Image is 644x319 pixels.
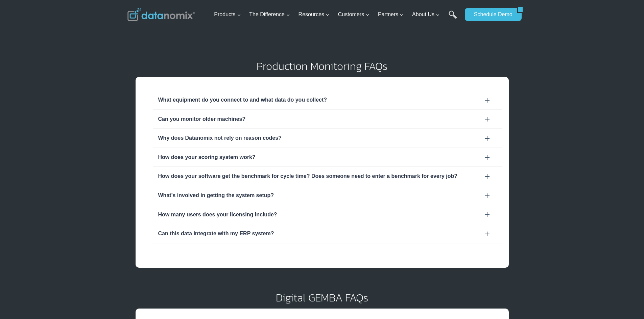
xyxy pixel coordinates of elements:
span: Products [214,10,241,19]
nav: Primary Navigation [211,4,461,26]
span: Resources [299,10,330,19]
span: The Difference [249,10,290,19]
div: What’s involved in getting the system setup? [158,191,497,200]
div: How does your software get the benchmark for cycle time? Does someone need to enter a benchmark f... [158,172,497,181]
img: Datanomix [127,8,195,21]
a: Schedule Demo [465,8,517,21]
div: Why does Datanomix not rely on reason codes? [158,134,497,142]
div: What’s involved in getting the system setup? [153,186,502,205]
div: How does your software get the benchmark for cycle time? Does someone need to enter a benchmark f... [153,167,502,186]
a: Search [449,10,457,26]
div: Can this data integrate with my ERP system? [158,229,497,238]
h2: Digital GEMBA FAQs [127,292,517,303]
span: About Us [412,10,440,19]
div: How many users does your licensing include? [158,210,497,219]
div: How does your scoring system work? [158,153,497,162]
div: What equipment do you connect to and what data do you collect? [158,96,497,104]
div: How many users does your licensing include? [153,205,502,224]
div: Can you monitor older machines? [153,110,502,129]
div: How does your scoring system work? [153,148,502,167]
span: Customers [338,10,369,19]
div: Can this data integrate with my ERP system? [153,224,502,243]
span: Partners [378,10,404,19]
div: Why does Datanomix not rely on reason codes? [153,129,502,148]
h2: Production Monitoring FAQs [127,61,517,72]
div: What equipment do you connect to and what data do you collect? [153,90,502,109]
section: FAQ Section [142,90,502,243]
div: Can you monitor older machines? [158,115,497,124]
